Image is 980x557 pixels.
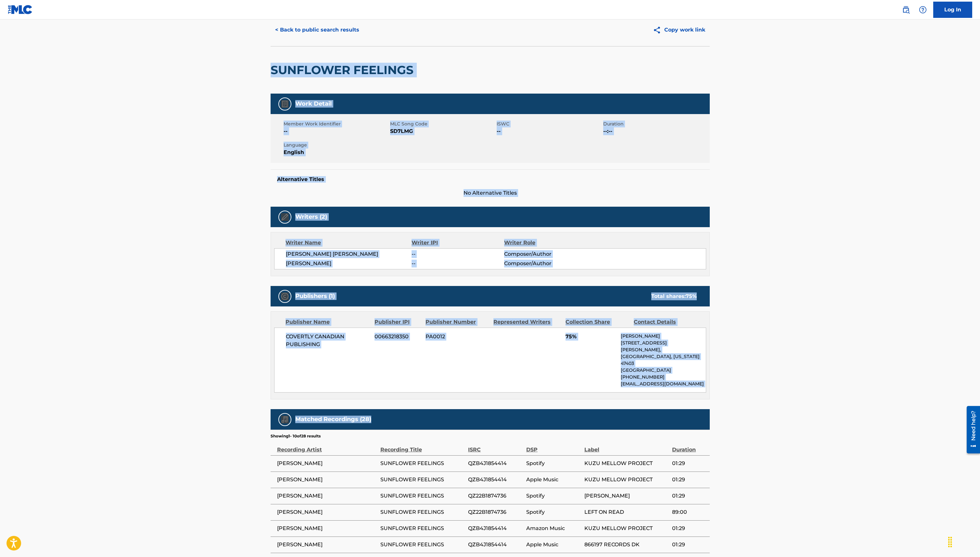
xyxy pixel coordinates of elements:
[375,318,421,326] div: Publisher IPI
[271,63,417,77] h2: SUNFLOWER FEELINGS
[284,142,388,149] span: Language
[426,333,489,341] span: PA0012
[468,508,523,516] span: QZ22B1874736
[277,492,377,500] span: [PERSON_NAME]
[468,439,523,454] div: ISRC
[648,22,710,38] button: Copy work link
[621,353,706,367] p: [GEOGRAPHIC_DATA], [US_STATE] 47403
[621,340,706,353] p: [STREET_ADDRESS][PERSON_NAME],
[584,508,669,516] span: LEFT ON READ
[271,189,710,197] span: No Alternative Titles
[380,460,465,467] span: SUNFLOWER FEELINGS
[962,404,980,456] iframe: Resource Center
[295,416,371,423] h5: Matched Recordings (28)
[634,318,697,326] div: Contact Details
[412,239,504,247] div: Writer IPI
[277,541,377,549] span: [PERSON_NAME]
[277,460,377,467] span: [PERSON_NAME]
[526,492,581,500] span: Spotify
[295,100,332,108] h5: Work Detail
[672,492,706,500] span: 01:29
[948,526,980,557] iframe: Chat Widget
[281,292,289,300] img: Publishers
[390,127,495,135] span: SD7LMG
[295,213,327,221] h5: Writers (2)
[295,292,335,300] h5: Publishers (1)
[286,260,412,267] span: [PERSON_NAME]
[651,292,697,300] div: Total shares:
[375,333,421,341] span: 00663218350
[468,492,523,500] span: QZ22B1874736
[584,476,669,484] span: KUZU MELLOW PROJECT
[284,127,388,135] span: --
[504,260,588,267] span: Composer/Author
[899,3,912,16] a: Public Search
[380,476,465,484] span: SUNFLOWER FEELINGS
[286,333,370,348] span: COVERTLY CANADIAN PUBLISHING
[380,508,465,516] span: SUNFLOWER FEELINGS
[945,532,955,552] div: Drag
[603,121,708,127] span: Duration
[672,508,706,516] span: 89:00
[672,541,706,549] span: 01:29
[933,2,972,18] a: Log In
[281,213,289,221] img: Writers
[526,439,581,454] div: DSP
[919,6,927,14] img: help
[504,239,588,247] div: Writer Role
[277,439,377,454] div: Recording Artist
[412,250,504,258] span: --
[277,525,377,532] span: [PERSON_NAME]
[584,460,669,467] span: KUZU MELLOW PROJECT
[277,176,703,183] h5: Alternative Titles
[584,439,669,454] div: Label
[566,318,629,326] div: Collection Share
[621,374,706,381] p: [PHONE_NUMBER]
[526,460,581,467] span: Spotify
[672,460,706,467] span: 01:29
[493,318,561,326] div: Represented Writers
[497,121,602,127] span: ISWC
[286,250,412,258] span: [PERSON_NAME] [PERSON_NAME]
[281,100,289,108] img: Work Detail
[584,541,669,549] span: 866197 RECORDS DK
[621,367,706,374] p: [GEOGRAPHIC_DATA]
[271,433,321,439] p: Showing 1 - 10 of 28 results
[390,121,495,127] span: MLC Song Code
[281,416,289,423] img: Matched Recordings
[526,525,581,532] span: Amazon Music
[526,476,581,484] span: Apple Music
[271,22,364,38] button: < Back to public search results
[902,6,910,14] img: search
[566,333,616,341] span: 75%
[8,5,33,14] img: MLC Logo
[653,26,664,34] img: Copy work link
[916,3,929,16] div: Help
[284,149,388,156] span: English
[468,476,523,484] span: QZB4J1854414
[380,541,465,549] span: SUNFLOWER FEELINGS
[672,476,706,484] span: 01:29
[584,492,669,500] span: [PERSON_NAME]
[504,250,588,258] span: Composer/Author
[468,541,523,549] span: QZB4J1854414
[621,381,706,387] p: [EMAIL_ADDRESS][DOMAIN_NAME]
[686,293,697,299] span: 75 %
[286,239,412,247] div: Writer Name
[426,318,489,326] div: Publisher Number
[468,525,523,532] span: QZB4J1854414
[468,460,523,467] span: QZB4J1854414
[526,508,581,516] span: Spotify
[621,333,706,340] p: [PERSON_NAME]
[286,318,370,326] div: Publisher Name
[380,439,465,454] div: Recording Title
[672,525,706,532] span: 01:29
[497,127,602,135] span: --
[603,127,708,135] span: --:--
[277,508,377,516] span: [PERSON_NAME]
[584,525,669,532] span: KUZU MELLOW PROJECT
[380,525,465,532] span: SUNFLOWER FEELINGS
